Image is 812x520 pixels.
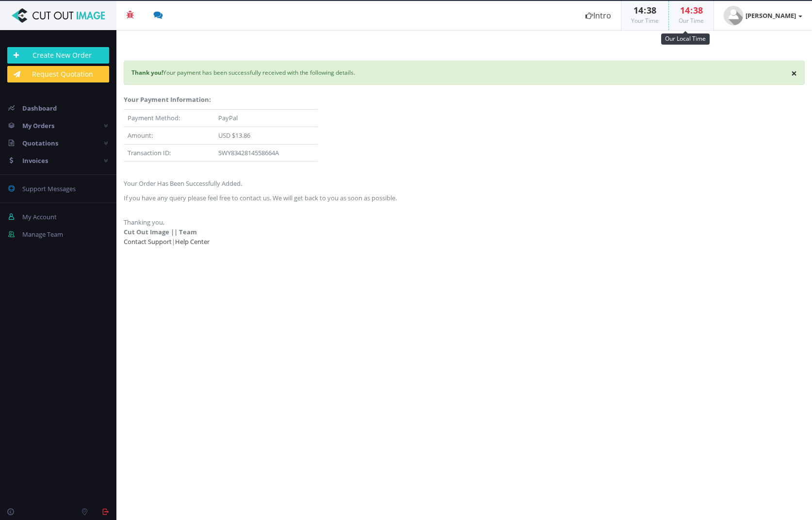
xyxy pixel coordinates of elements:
td: 5WY8342814558664A [214,144,318,162]
strong: [PERSON_NAME] [746,11,796,20]
a: [PERSON_NAME] [714,1,812,30]
a: Intro [576,1,621,30]
img: user_default.jpg [724,6,743,25]
td: Payment Method: [124,110,214,127]
td: PayPal [214,110,318,127]
span: Manage Team [22,230,63,239]
a: Contact Support [124,237,172,246]
span: 38 [647,4,656,16]
span: Dashboard [22,104,57,113]
small: Our Time [679,16,704,25]
span: Invoices [22,156,48,165]
td: USD $13.86 [214,127,318,145]
a: Help Center [175,237,210,246]
p: Thanking you, | [124,208,805,246]
strong: Your Payment Information: [124,95,211,104]
button: × [791,68,797,79]
span: 14 [680,4,690,16]
td: Transaction ID: [124,144,214,162]
span: Quotations [22,139,58,147]
span: 14 [633,4,643,16]
p: Your Order Has Been Successfully Added. [124,179,805,188]
span: : [690,4,693,16]
div: Our Local Time [661,33,710,45]
div: Your payment has been successfully received with the following details. [124,61,805,85]
strong: Thank you! [131,68,163,77]
td: Amount: [124,127,214,145]
span: My Orders [22,121,54,130]
img: Cut Out Image [7,8,109,23]
a: Create New Order [7,47,109,64]
a: Request Quotation [7,66,109,82]
strong: Cut Out Image || Team [124,227,197,236]
span: : [643,4,647,16]
small: Your Time [631,16,659,25]
p: If you have any query please feel free to contact us. We will get back to you as soon as possible. [124,193,805,203]
span: My Account [22,212,57,221]
span: 38 [693,4,703,16]
span: Support Messages [22,184,76,193]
